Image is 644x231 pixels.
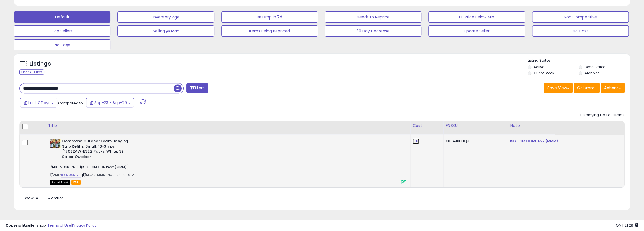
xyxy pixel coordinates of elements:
[14,11,110,23] button: Default
[325,25,421,37] button: 30 Day Decrease
[534,64,544,69] label: Active
[94,100,127,105] span: Sep-23 - Sep-29
[585,71,600,75] label: Archived
[50,139,61,148] img: 51BtTLM31lL._SL40_.jpg
[574,83,600,93] button: Columns
[446,123,505,129] div: FNSKU
[14,25,110,37] button: Top Sellers
[412,138,419,144] a: 6.12
[48,123,408,129] div: Title
[19,69,44,75] div: Clear All Filters
[117,11,214,23] button: Inventory Age
[117,25,214,37] button: Selling @ Max
[585,64,606,69] label: Deactivated
[221,25,318,37] button: Items Being Repriced
[50,180,70,185] span: All listings that are currently out of stock and unavailable for purchase on Amazon
[580,112,625,118] div: Displaying 1 to 1 of 1 items
[78,164,128,170] span: ISG - 3M COMPANY (MMM)
[20,98,57,107] button: Last 7 Days
[534,71,554,75] label: Out of Stock
[616,223,638,228] span: 2025-10-7 21:29 GMT
[528,58,630,63] p: Listing States:
[6,223,97,228] div: seller snap | |
[186,83,208,93] button: Filters
[50,139,406,184] div: ASIN:
[28,100,50,105] span: Last 7 Days
[86,98,134,107] button: Sep-23 - Sep-29
[601,83,625,93] button: Actions
[532,25,629,37] button: No Cost
[325,11,421,23] button: Needs to Reprice
[6,223,26,228] strong: Copyright
[58,100,84,106] span: Compared to:
[24,195,64,201] span: Show: entries
[30,60,51,68] h5: Listings
[61,173,81,177] a: B01MU6RTYR
[428,25,525,37] button: Update Seller
[82,173,134,177] span: | SKU: 2-MMM-7100324643-6.12
[510,138,558,144] a: ISG - 3M COMPANY (MMM)
[14,39,110,50] button: No Tags
[72,223,97,228] a: Privacy Policy
[412,123,441,129] div: Cost
[446,139,503,144] div: X004J06HQJ
[221,11,318,23] button: BB Drop in 7d
[544,83,573,93] button: Save View
[577,85,595,91] span: Columns
[48,223,71,228] a: Terms of Use
[428,11,525,23] button: BB Price Below Min
[71,180,81,185] span: FBA
[50,164,77,170] span: B01MU6RTYR
[62,139,130,161] b: Command Outdoor Foam Hanging Strip Refills, Small, 16-Strips (17022AW-ES),2 Packs, White, 32 Stri...
[510,123,622,129] div: Note
[532,11,629,23] button: Non Competitive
